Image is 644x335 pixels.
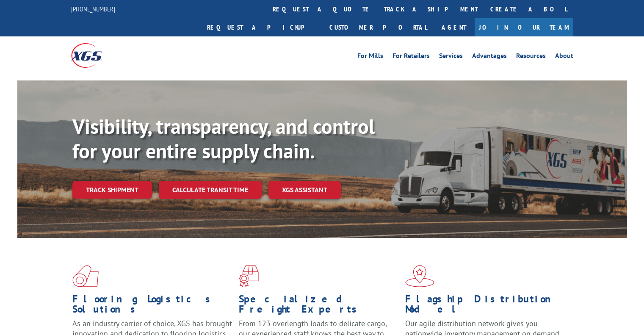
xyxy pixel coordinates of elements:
b: Visibility, transparency, and control for your entire supply chain. [72,113,375,164]
a: Advantages [472,53,507,62]
a: Customer Portal [323,18,433,36]
a: About [555,53,573,62]
h1: Specialized Freight Experts [239,294,399,318]
h1: Flagship Distribution Model [405,294,565,318]
img: xgs-icon-total-supply-chain-intelligence-red [72,265,99,287]
a: For Retailers [392,53,430,62]
a: Track shipment [72,181,152,199]
a: [PHONE_NUMBER] [71,5,115,13]
a: For Mills [357,53,383,62]
img: xgs-icon-focused-on-flooring-red [239,265,259,287]
a: Calculate transit time [159,181,262,199]
h1: Flooring Logistics Solutions [72,294,232,318]
a: Agent [433,18,475,36]
a: XGS ASSISTANT [268,181,341,199]
a: Join Our Team [475,18,573,36]
a: Resources [516,53,546,62]
a: Services [439,53,463,62]
a: Request a pickup [201,18,323,36]
img: xgs-icon-flagship-distribution-model-red [405,265,434,287]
